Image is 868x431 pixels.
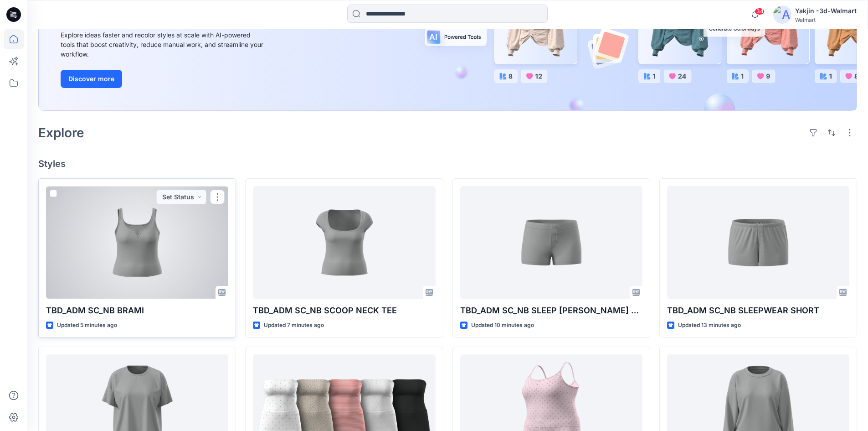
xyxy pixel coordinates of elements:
[46,304,228,317] p: TBD_ADM SC_NB BRAMI
[38,125,84,140] h2: Explore
[667,186,849,299] a: TBD_ADM SC_NB SLEEPWEAR SHORT
[795,16,857,23] div: Walmart
[253,304,435,317] p: TBD_ADM SC_NB SCOOP NECK TEE
[61,70,266,88] a: Discover more
[773,5,791,24] img: avatar
[61,30,266,59] div: Explore ideas faster and recolor styles at scale with AI-powered tools that boost creativity, red...
[61,70,122,88] button: Discover more
[460,186,642,299] a: TBD_ADM SC_NB SLEEP CAMI BOXER SET
[264,321,324,330] p: Updated 7 minutes ago
[253,186,435,299] a: TBD_ADM SC_NB SCOOP NECK TEE
[795,5,857,16] div: Yakjin -3d-Walmart
[667,304,849,317] p: TBD_ADM SC_NB SLEEPWEAR SHORT
[57,321,117,330] p: Updated 5 minutes ago
[46,186,228,299] a: TBD_ADM SC_NB BRAMI
[755,8,765,15] span: 34
[38,158,857,169] h4: Styles
[460,304,642,317] p: TBD_ADM SC_NB SLEEP [PERSON_NAME] SET
[471,321,534,330] p: Updated 10 minutes ago
[678,321,741,330] p: Updated 13 minutes ago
